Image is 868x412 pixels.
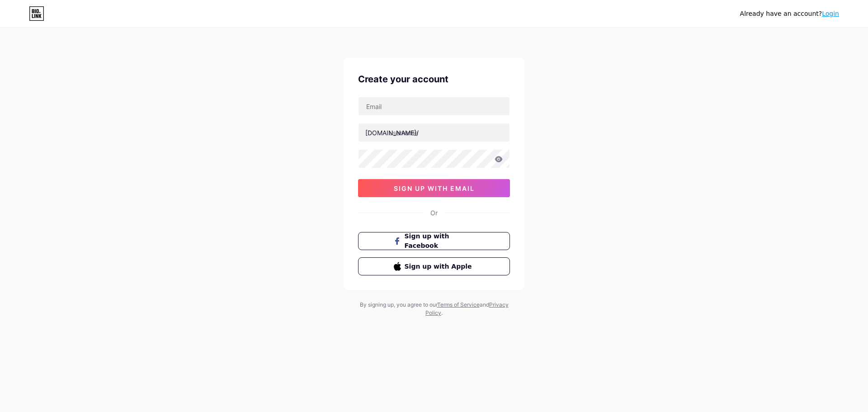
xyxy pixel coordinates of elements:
div: Or [430,208,438,218]
span: Sign up with Facebook [405,232,475,251]
span: sign up with email [394,185,475,192]
button: Sign up with Facebook [358,232,510,250]
input: username [359,123,509,142]
a: Login [822,10,839,17]
a: Terms of Service [437,301,480,308]
button: Sign up with Apple [358,257,510,275]
span: Sign up with Apple [405,262,475,271]
div: Already have an account? [740,9,839,19]
div: [DOMAIN_NAME]/ [365,128,419,137]
div: Create your account [358,72,510,86]
button: sign up with email [358,179,510,197]
div: By signing up, you agree to our and . [357,301,511,317]
input: Email [359,97,509,115]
